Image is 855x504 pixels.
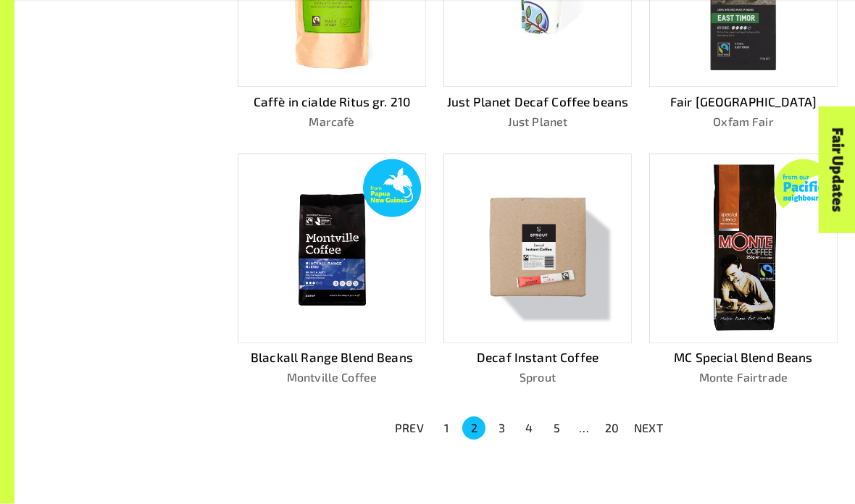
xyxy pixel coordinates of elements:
button: PREV [386,416,433,442]
p: NEXT [634,420,663,437]
button: Go to page 4 [517,417,541,440]
p: Blackall Range Blend Beans [238,349,426,368]
p: Monte Fairtrade [649,369,838,387]
div: … [572,420,596,437]
button: Go to page 3 [490,417,513,440]
button: Go to page 5 [545,417,568,440]
a: Blackall Range Blend BeansMontville Coffee [238,154,426,387]
button: NEXT [625,416,672,442]
a: Decaf Instant CoffeeSprout [443,154,632,387]
nav: pagination navigation [386,416,672,442]
p: Just Planet [443,114,632,131]
p: Sprout [443,369,632,387]
p: Oxfam Fair [649,114,838,131]
p: Just Planet Decaf Coffee beans [443,93,632,112]
button: Go to page 20 [600,417,623,440]
p: Decaf Instant Coffee [443,349,632,368]
a: MC Special Blend BeansMonte Fairtrade [649,154,838,387]
p: Caffè in cialde Ritus gr. 210 [238,93,426,112]
p: PREV [395,420,424,437]
p: Montville Coffee [238,369,426,387]
p: MC Special Blend Beans [649,349,838,368]
p: Fair [GEOGRAPHIC_DATA] [649,93,838,112]
button: Go to page 1 [435,417,458,440]
p: Marcafè [238,114,426,131]
button: page 2 [462,417,485,440]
